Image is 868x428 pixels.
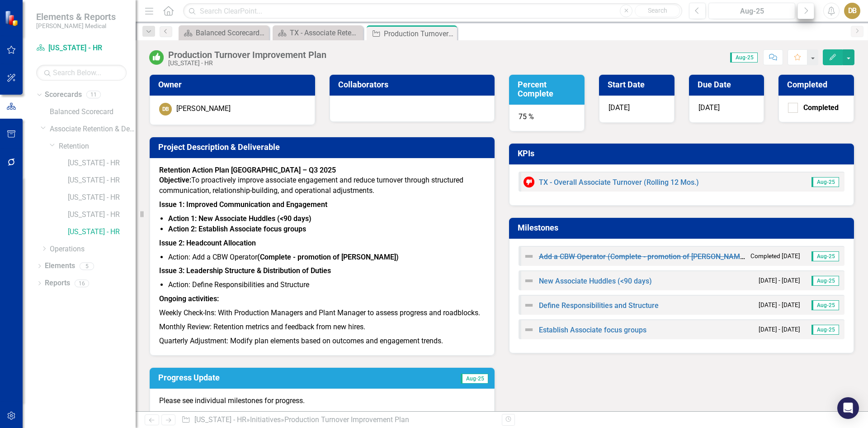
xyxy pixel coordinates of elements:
small: [DATE] - [DATE] [759,276,800,285]
a: Associate Retention & Development [50,124,136,135]
div: [PERSON_NAME] [176,104,231,114]
div: [US_STATE] - HR [168,60,326,67]
a: TX - Associate Retention [275,27,361,38]
a: [US_STATE] - HR [68,192,136,203]
span: Aug-25 [811,276,839,286]
h3: Start Date [608,80,669,89]
h3: Due Date [698,80,759,89]
strong: Ongoing activities: [159,294,219,303]
a: [US_STATE] - HR [36,43,127,53]
a: [US_STATE] - HR [68,175,136,186]
li: Action: Define Responsibilities and Structure [168,280,485,290]
strong: Issue 3: Leadership Structure & Distribution of Duties [159,266,331,275]
a: Operations [50,244,136,255]
span: [DATE] [609,103,630,112]
h3: KPIs [518,149,849,158]
a: [US_STATE] - HR [68,227,136,237]
a: Define Responsibilities and Structure [539,301,659,310]
h3: Percent Complete [518,80,579,98]
img: On or Above Target [149,50,164,65]
strong: Objective: [159,176,191,184]
strong: (Complete - promotion of [PERSON_NAME]) [257,253,399,261]
p: Monthly Review: Retention metrics and feedback from new hires. [159,320,485,334]
a: [US_STATE] - HR [68,210,136,220]
a: TX - Overall Associate Turnover (Rolling 12 Mos.) [539,178,699,187]
button: Search [635,5,680,17]
div: Production Turnover Improvement Plan [284,415,409,424]
div: DB [159,103,172,115]
a: [US_STATE] - HR [68,158,136,168]
div: Open Intercom Messenger [837,397,859,419]
span: Aug-25 [811,325,839,335]
h3: Owner [158,80,310,89]
p: Please see individual milestones for progress. [159,396,485,406]
a: [US_STATE] - HR [194,415,246,424]
p: To proactively improve associate engagement and reduce turnover through structured communication,... [159,175,485,198]
span: Aug-25 [811,177,839,187]
div: 5 [80,262,94,270]
strong: Issue 2: Headcount Allocation [159,239,256,247]
a: Balanced Scorecard [50,107,136,117]
span: Aug-25 [811,300,839,310]
h3: Project Description & Deliverable [158,143,489,152]
img: Not Defined [524,251,534,262]
div: Production Turnover Improvement Plan [384,28,455,39]
div: TX - Associate Retention [290,27,361,38]
h3: Progress Update [158,373,384,382]
span: [DATE] [698,103,720,112]
h3: Milestones [518,223,849,232]
strong: Action 2: Establish Associate focus groups [168,225,306,233]
div: Production Turnover Improvement Plan [168,50,326,60]
p: Quarterly Adjustment: Modify plan elements based on outcomes and engagement trends. [159,334,485,346]
h3: Collaborators [338,80,490,89]
img: Not Defined [524,300,534,311]
a: Scorecards [45,90,82,100]
span: Aug-25 [730,53,758,63]
a: Elements [45,261,75,271]
span: Search [648,7,667,14]
p: Weekly Check-Ins: With Production Managers and Plant Manager to assess progress and roadblocks. [159,306,485,320]
h3: Completed [787,80,849,89]
div: 16 [75,279,89,287]
a: Reports [45,278,70,289]
a: Retention [59,141,136,152]
div: » » [181,415,495,425]
div: Aug-25 [712,6,792,17]
li: Action: Add a CBW Operator [168,252,485,263]
span: Aug-25 [461,374,488,384]
input: Search ClearPoint... [183,3,682,19]
input: Search Below... [36,65,127,81]
a: Initiatives [250,415,281,424]
button: DB [844,3,860,19]
strong: Action 1: New Associate Huddles (<90 days) [168,214,311,223]
a: Balanced Scorecard Welcome Page [181,27,267,38]
img: Below Target [524,177,534,188]
strong: Retention Action Plan [GEOGRAPHIC_DATA] – Q3 2025 [159,166,336,174]
strong: Issue 1: Improved Communication and Engagement [159,200,327,209]
a: Establish Associate focus groups [539,326,646,334]
img: Not Defined [524,324,534,335]
a: Add a CBW Operator (Complete - promotion of [PERSON_NAME]) [539,252,749,261]
span: Aug-25 [811,251,839,261]
span: Elements & Reports [36,11,116,22]
button: Aug-25 [708,3,795,19]
div: 75 % [509,105,585,132]
small: [PERSON_NAME] Medical [36,22,116,29]
img: ClearPoint Strategy [5,10,20,26]
small: [DATE] - [DATE] [759,301,800,309]
img: Not Defined [524,275,534,286]
div: Balanced Scorecard Welcome Page [196,27,267,38]
small: [DATE] - [DATE] [759,325,800,334]
a: New Associate Huddles (<90 days) [539,277,652,285]
small: Completed [DATE] [750,252,800,260]
div: 11 [86,91,101,99]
